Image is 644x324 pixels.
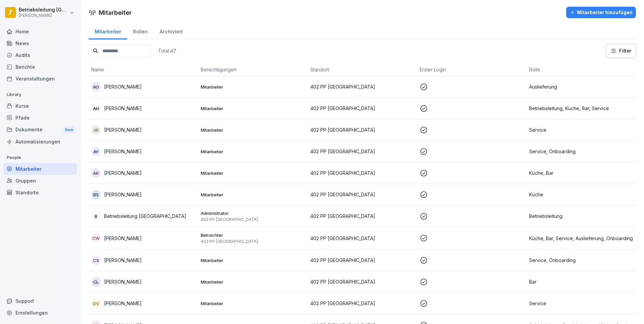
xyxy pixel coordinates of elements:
[63,126,75,134] div: New
[529,169,633,176] p: Küche, Bar
[310,83,414,90] p: 402 PP [GEOGRAPHIC_DATA]
[201,105,305,111] p: Mitarbeiter
[19,13,68,18] p: [PERSON_NAME]
[310,105,414,112] p: 402 PP [GEOGRAPHIC_DATA]
[570,9,633,16] div: Mitarbeiter hinzufügen
[91,256,101,265] div: CS
[201,257,305,263] p: Mitarbeiter
[3,112,77,124] a: Pfade
[91,299,101,308] div: DV
[566,7,636,18] button: Mitarbeiter hinzufügen
[99,8,132,17] h1: Mitarbeiter
[310,126,414,133] p: 402 PP [GEOGRAPHIC_DATA]
[158,47,176,54] p: Total: 47
[3,124,77,136] a: DokumenteNew
[3,73,77,85] a: Veranstaltungen
[529,191,633,198] p: Küche
[310,213,414,220] p: 402 PP [GEOGRAPHIC_DATA]
[610,47,632,54] div: Filter
[3,187,77,198] a: Standorte
[308,63,417,76] th: Standort
[3,175,77,187] a: Gruppen
[201,300,305,306] p: Mitarbeiter
[417,63,526,76] th: Erster Login
[104,278,142,285] p: [PERSON_NAME]
[529,126,633,133] p: Service
[3,49,77,61] a: Audits
[19,7,68,13] p: Betriebsleitung [GEOGRAPHIC_DATA]
[310,278,414,285] p: 402 PP [GEOGRAPHIC_DATA]
[91,82,101,92] div: AG
[104,213,186,220] p: Betriebsleitung [GEOGRAPHIC_DATA]
[198,63,308,76] th: Berechtigungen
[127,22,154,39] a: Rollen
[91,190,101,199] div: BS
[104,83,142,90] p: [PERSON_NAME]
[310,257,414,264] p: 402 PP [GEOGRAPHIC_DATA]
[3,163,77,175] a: Mitarbeiter
[3,89,77,100] p: Library
[529,257,633,264] p: Service, Onboarding
[310,235,414,242] p: 402 PP [GEOGRAPHIC_DATA]
[529,83,633,90] p: Auslieferung
[201,149,305,155] p: Mitarbeiter
[91,233,101,243] div: CW
[606,44,636,58] button: Filter
[91,104,101,113] div: AH
[89,22,127,39] a: Mitarbeiter
[3,295,77,307] div: Support
[91,277,101,287] div: CL
[154,22,189,39] a: Archiviert
[201,170,305,176] p: Mitarbeiter
[104,191,142,198] p: [PERSON_NAME]
[104,235,142,242] p: [PERSON_NAME]
[201,232,305,238] p: Betrachter
[91,125,101,135] div: AR
[529,213,633,220] p: Betriebsleitung
[91,168,101,178] div: AK
[3,124,77,136] div: Dokumente
[3,37,77,49] a: News
[201,84,305,90] p: Mitarbeiter
[104,105,142,112] p: [PERSON_NAME]
[3,307,77,319] a: Einstellungen
[91,147,101,156] div: AY
[104,257,142,264] p: [PERSON_NAME]
[310,300,414,307] p: 402 PP [GEOGRAPHIC_DATA]
[201,217,305,222] p: 402 PP [GEOGRAPHIC_DATA]
[3,61,77,73] a: Berichte
[3,136,77,148] a: Automatisierungen
[3,100,77,112] a: Kurse
[201,279,305,285] p: Mitarbeiter
[104,126,142,133] p: [PERSON_NAME]
[91,212,101,221] div: B
[104,148,142,155] p: [PERSON_NAME]
[526,63,636,76] th: Rolle
[104,300,142,307] p: [PERSON_NAME]
[529,148,633,155] p: Service, Onboarding
[529,235,633,242] p: Küche, Bar, Service, Auslieferung, Onboarding
[201,210,305,216] p: Administrator
[310,169,414,176] p: 402 PP [GEOGRAPHIC_DATA]
[201,239,305,244] p: 402 PP [GEOGRAPHIC_DATA]
[3,26,77,37] a: Home
[529,278,633,285] p: Bar
[201,127,305,133] p: Mitarbeiter
[201,192,305,198] p: Mitarbeiter
[310,148,414,155] p: 402 PP [GEOGRAPHIC_DATA]
[310,191,414,198] p: 402 PP [GEOGRAPHIC_DATA]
